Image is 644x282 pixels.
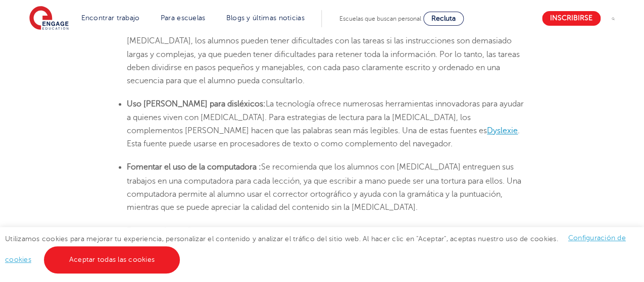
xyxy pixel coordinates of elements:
font: Escuelas que buscan personal [339,15,421,22]
font: Recluta [431,15,456,22]
a: Para escuelas [161,14,206,22]
font: Utilizamos cookies para mejorar tu experiencia, personalizar el contenido y analizar el tráfico d... [5,235,558,242]
a: Aceptar todas las cookies [44,246,180,273]
a: Blogs y últimas noticias [226,14,305,22]
font: Uso [PERSON_NAME] para disléxicos: [127,99,266,108]
a: Encontrar trabajo [81,14,140,22]
a: Recluta [423,12,464,26]
img: Educación comprometida [29,6,69,31]
font: Se recomienda que los alumnos con [MEDICAL_DATA] entreguen sus trabajos en una computadora para c... [127,162,521,211]
font: debido a los problemas de memoria a corto plazo que puede causar la [MEDICAL_DATA], los alumnos p... [127,23,520,85]
font: La tecnología ofrece numerosas herramientas innovadoras para ayudar a quienes viven con [MEDICAL_... [127,99,524,135]
font: : [259,162,261,172]
font: Fomentar el uso de la computadora [127,162,257,172]
font: Fomentar la confianza: [127,226,210,235]
a: Dyslexie [487,126,518,135]
font: Inscribirse [550,15,592,22]
a: Inscribirse [542,11,601,26]
font: Aceptar todas las cookies [69,256,155,263]
font: Los niños con [MEDICAL_DATA] pueden perder la confianza en sí mismos, ya que tienen dificultades ... [127,226,524,275]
